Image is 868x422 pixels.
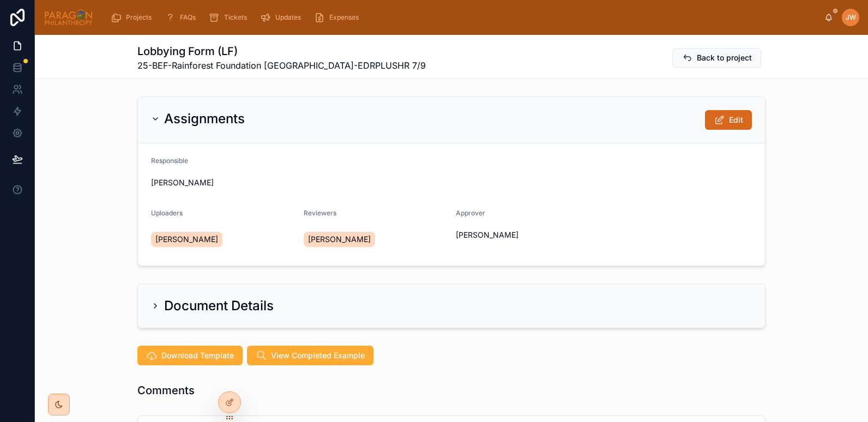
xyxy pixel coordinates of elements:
span: Updates [275,13,301,22]
button: Edit [705,110,752,130]
span: [PERSON_NAME] [151,177,214,188]
a: Updates [257,8,309,27]
span: Approver [456,209,485,217]
span: Projects [126,13,152,22]
div: scrollable content [102,5,824,29]
span: Download Template [161,350,234,361]
span: FAQs [180,13,196,22]
button: Download Template [137,346,243,365]
span: [PERSON_NAME] [456,230,519,240]
span: 25-BEF-Rainforest Foundation [GEOGRAPHIC_DATA]-EDRPLUSHR 7/9 [137,59,426,72]
a: Expenses [311,8,366,27]
a: Projects [107,8,159,27]
span: Uploaders [151,209,183,217]
span: [PERSON_NAME] [308,234,371,245]
span: Reviewers [304,209,336,217]
span: Tickets [224,13,247,22]
span: Expenses [329,13,359,22]
button: View Completed Example [247,346,373,365]
a: FAQs [161,8,203,27]
img: App logo [44,9,93,26]
h2: Document Details [164,297,274,315]
h2: Assignments [164,110,245,128]
button: Back to project [672,48,761,68]
span: Back to project [697,52,752,63]
span: Edit [729,114,743,125]
span: JW [846,13,856,22]
span: [PERSON_NAME] [155,234,218,245]
span: View Completed Example [271,350,365,361]
h1: Comments [137,383,195,398]
a: Tickets [206,8,255,27]
span: Responsible [151,156,188,165]
h1: Lobbying Form (LF) [137,44,426,59]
